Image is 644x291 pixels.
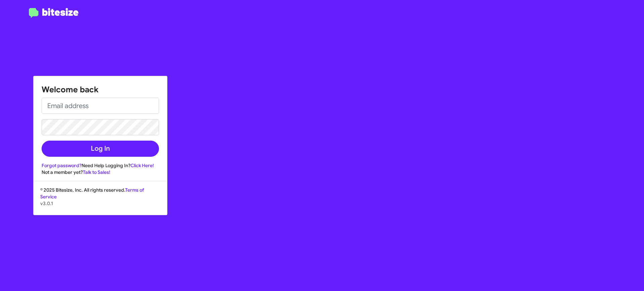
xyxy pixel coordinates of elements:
[42,162,82,168] a: Forgot password?
[42,98,159,114] input: Email address
[42,162,159,169] div: Need Help Logging In?
[42,141,159,157] button: Log In
[83,169,110,175] a: Talk to Sales!
[40,200,160,207] p: v3.0.1
[42,169,159,176] div: Not a member yet?
[130,162,154,168] a: Click Here!
[34,187,167,215] div: © 2025 Bitesize, Inc. All rights reserved.
[42,84,159,95] h1: Welcome back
